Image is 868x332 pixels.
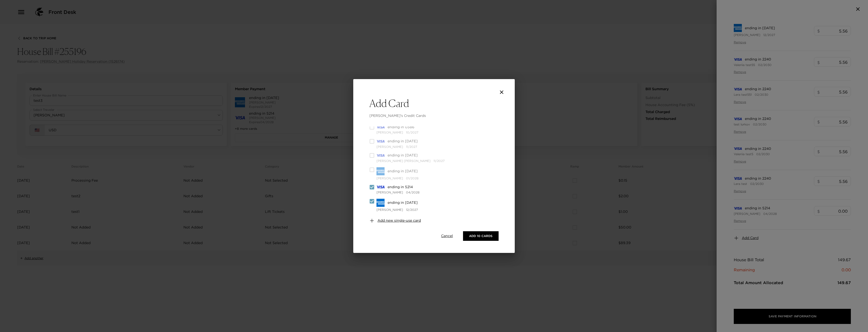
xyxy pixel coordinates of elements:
[406,190,420,195] p: 04/2028
[369,218,421,223] button: Add new single-use card
[463,231,499,241] button: Add 10 Cards
[388,185,413,190] span: ending in 5214
[497,87,507,97] button: close
[376,199,385,207] img: credit card type
[376,190,403,195] p: [PERSON_NAME]
[369,113,499,118] span: [PERSON_NAME]'s Credit Cards
[406,208,418,212] p: 12/2027
[376,186,385,188] img: credit card type
[377,218,421,223] span: Add new single-use card
[369,97,499,109] h3: Add Card
[376,208,403,212] p: [PERSON_NAME]
[388,200,418,205] span: ending in [DATE]
[441,234,453,239] button: Cancel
